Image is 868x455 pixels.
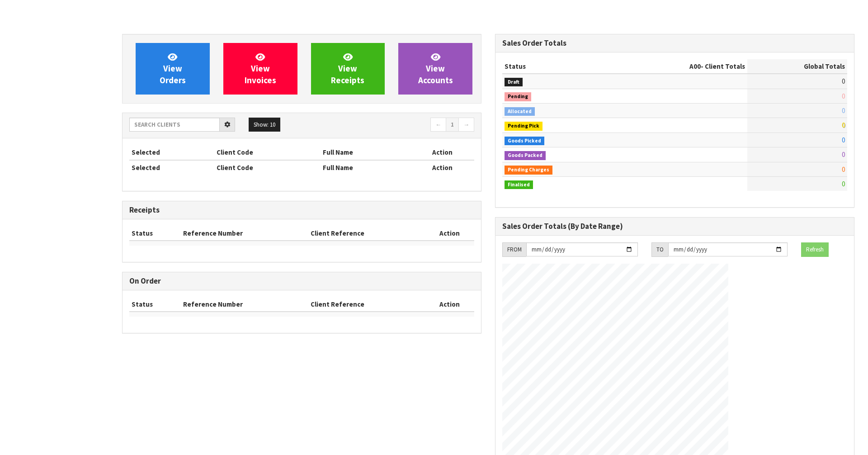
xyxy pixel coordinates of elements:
th: Reference Number [181,226,309,241]
span: View Receipts [331,52,364,85]
th: Global Totals [747,59,847,74]
a: ViewOrders [136,43,210,95]
span: 0 [842,106,845,115]
th: Client Reference [308,297,425,312]
span: Pending [505,92,531,101]
h3: On Order [129,277,474,285]
span: A00 [689,62,701,71]
a: ← [430,118,446,132]
span: Pending Pick [505,122,542,131]
input: Search clients [129,118,220,132]
span: View Accounts [418,52,453,85]
span: View Orders [160,52,186,85]
th: Full Name [321,145,410,160]
h3: Sales Order Totals [502,39,847,47]
span: Goods Picked [505,137,544,146]
th: Action [410,160,474,175]
span: 0 [842,150,845,159]
th: Status [129,226,181,241]
span: 0 [842,77,845,85]
span: Pending Charges [505,166,552,175]
span: 0 [842,121,845,129]
th: Reference Number [181,297,309,312]
th: Action [425,297,474,312]
th: Client Code [214,160,321,175]
th: Client Reference [308,226,425,241]
a: ViewInvoices [223,43,297,95]
span: Draft [505,78,523,87]
th: Status [502,59,616,74]
a: ViewReceipts [311,43,385,95]
h3: Sales Order Totals (By Date Range) [502,222,847,231]
th: Action [425,226,474,241]
span: 0 [842,165,845,174]
th: Action [410,145,474,160]
th: Client Code [214,145,321,160]
span: 0 [842,180,845,188]
h3: Receipts [129,206,474,214]
span: 0 [842,92,845,100]
th: - Client Totals [616,59,747,74]
span: Allocated [505,107,535,116]
a: ViewAccounts [398,43,472,95]
span: View Invoices [245,52,276,85]
a: 1 [446,118,459,132]
th: Status [129,297,181,312]
span: 0 [842,136,845,144]
th: Selected [129,160,214,175]
span: Finalised [505,180,533,190]
th: Full Name [321,160,410,175]
button: Show: 10 [249,118,280,132]
a: → [458,118,474,132]
button: Refresh [801,242,829,257]
nav: Page navigation [308,118,474,133]
span: Goods Packed [505,151,546,160]
div: FROM [502,242,526,257]
th: Selected [129,145,214,160]
div: TO [651,242,668,257]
